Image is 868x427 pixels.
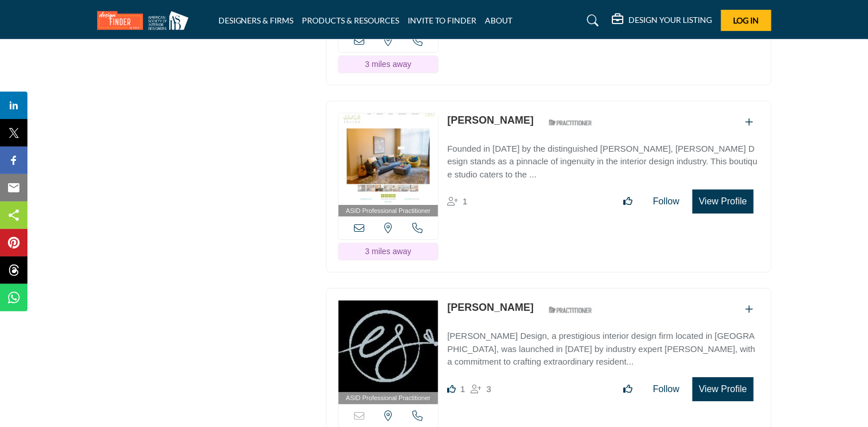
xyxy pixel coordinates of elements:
span: 3 miles away [365,60,411,69]
button: Like listing [616,378,640,401]
p: Erin Sander [447,300,533,315]
img: Erin Sander [339,301,439,392]
a: [PERSON_NAME] [447,302,533,313]
span: ASID Professional Practitioner [346,206,431,216]
img: Kathy Adcock-Smith [339,113,439,205]
img: Site Logo [97,11,194,30]
a: ASID Professional Practitioner [339,113,439,217]
a: ABOUT [485,15,513,25]
div: Followers [447,195,467,208]
button: View Profile [692,189,753,214]
a: ASID Professional Practitioner [339,301,439,404]
div: DESIGN YOUR LISTING [612,14,712,27]
div: Followers [471,382,491,396]
span: Log In [733,15,759,25]
span: 3 miles away [365,247,411,256]
img: ASID Qualified Practitioners Badge Icon [544,303,596,317]
a: DESIGNERS & FIRMS [218,15,294,25]
a: Founded in [DATE] by the distinguished [PERSON_NAME], [PERSON_NAME] Design stands as a pinnacle o... [447,136,759,181]
a: PRODUCTS & RESOURCES [302,15,400,25]
button: Like listing [616,190,640,213]
p: [PERSON_NAME] Design, a prestigious interior design firm located in [GEOGRAPHIC_DATA], was launch... [447,330,759,369]
a: Add To List [746,305,754,314]
img: ASID Qualified Practitioners Badge Icon [544,116,596,130]
a: Add To List [746,117,754,127]
span: 1 [460,384,465,394]
button: Follow [646,378,687,401]
p: Founded in [DATE] by the distinguished [PERSON_NAME], [PERSON_NAME] Design stands as a pinnacle o... [447,143,759,181]
a: Search [576,11,606,30]
span: 1 [463,196,467,206]
a: [PERSON_NAME] [447,114,533,126]
h5: DESIGN YOUR LISTING [629,15,712,25]
span: ASID Professional Practitioner [346,393,431,403]
button: View Profile [692,377,753,401]
a: [PERSON_NAME] Design, a prestigious interior design firm located in [GEOGRAPHIC_DATA], was launch... [447,323,759,369]
a: INVITE TO FINDER [408,15,477,25]
p: Kathy Adcock-Smith [447,113,533,128]
button: Follow [646,190,687,213]
button: Log In [721,10,771,31]
span: 3 [487,384,491,394]
i: Like [447,385,456,393]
